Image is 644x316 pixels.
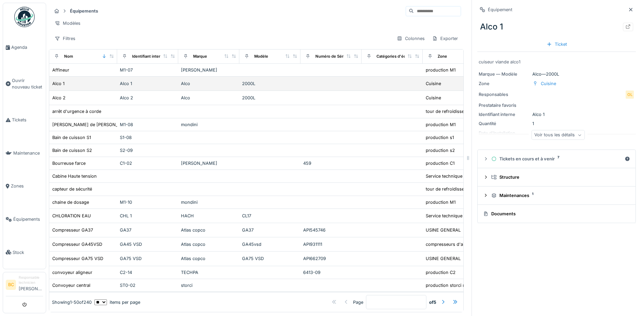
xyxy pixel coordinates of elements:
div: Alco 1 [120,80,176,87]
span: Tickets [12,117,43,123]
div: Alco 2 [120,95,176,101]
div: GA75 VSD [242,255,298,262]
div: GA37 [120,227,176,233]
div: Colonnes [394,34,428,43]
div: Identifiant interne [479,111,530,118]
div: Alco 1 [477,18,636,36]
span: Agenda [11,44,43,51]
div: Tickets en cours et à venir [491,156,622,162]
summary: Maintenances1 [480,189,633,202]
div: production M1 [426,199,456,205]
a: BC Responsable technicien[PERSON_NAME] [6,275,43,296]
div: USINE GENERAL [426,255,461,262]
span: Équipements [13,216,43,222]
summary: Tickets en cours et à venir7 [480,153,633,165]
div: items per page [94,299,140,305]
div: Numéro de Série [315,54,347,59]
div: C1-02 [120,160,176,166]
div: API545746 [303,227,359,233]
div: Documents [483,211,627,217]
a: Zones [3,170,46,203]
div: Affineur [52,67,69,73]
span: Stock [13,249,43,256]
div: Ticket [544,40,570,49]
div: HACH [181,213,237,219]
div: Compresseur GA45VSD [52,241,102,248]
div: Maintenances [491,192,627,199]
div: ST0-02 [120,282,176,289]
div: API931111 [303,241,359,248]
div: [PERSON_NAME] [181,160,237,166]
div: API662709 [303,255,359,262]
a: Ouvrir nouveau ticket [3,64,46,104]
div: Alco 1 [52,80,65,87]
div: production M1 [426,67,456,73]
span: Maintenance [13,150,43,156]
div: Atlas copco [181,255,237,262]
div: chaine de dosage [52,199,89,205]
div: Équipement [488,6,512,13]
li: [PERSON_NAME] [19,275,43,295]
div: production s2 [426,147,455,154]
div: Page [353,299,363,305]
div: OL [625,90,634,99]
div: Exporter [429,34,461,43]
div: Alco 1 [479,111,634,118]
div: [PERSON_NAME] [181,67,237,73]
div: M1-07 [120,67,176,73]
span: Ouvrir nouveau ticket [12,77,43,90]
div: 2000L [242,80,298,87]
div: Marque [193,54,207,59]
div: Quantité [479,120,530,127]
div: convoyeur aligneur [52,269,92,276]
div: TECHPA [181,269,237,276]
div: 459 [303,160,359,166]
div: Responsables [479,91,530,98]
div: Compresseur GA75 VSD [52,255,103,262]
div: GA37 [242,227,298,233]
div: [PERSON_NAME] de [PERSON_NAME] [52,121,133,128]
div: Atlas copco [181,241,237,248]
div: Prestataire favoris [479,102,530,108]
div: Service technique [426,173,462,179]
a: Stock [3,236,46,269]
a: Tickets [3,103,46,137]
div: production storci macaroni [426,282,482,289]
div: Bourreuse farce [52,160,86,166]
div: Modèle [254,54,268,59]
div: Showing 1 - 50 of 240 [52,299,92,305]
div: GA45vsd [242,241,298,248]
div: Zone [479,80,530,87]
div: GA75 VSD [120,255,176,262]
div: Cuisine [426,95,441,101]
div: M1-08 [120,121,176,128]
div: cuiseur viande alco1 [479,59,634,65]
div: compresseurs d'air [426,241,466,248]
div: Alco 2 [52,95,66,101]
div: production s1 [426,134,454,141]
div: tour de refroidissement KOMA [426,108,489,115]
div: CL17 [242,213,298,219]
div: production M1 [426,121,456,128]
div: GA45 VSD [120,241,176,248]
div: USINE GENERAL [426,227,461,233]
div: C2-14 [120,269,176,276]
div: Alco — 2000L [479,71,634,77]
div: mondini [181,199,237,205]
div: Zone [438,54,447,59]
a: Maintenance [3,137,46,170]
div: Convoyeur central [52,282,90,289]
div: Bain de cuisson S1 [52,134,91,141]
div: capteur de sécurité [52,186,92,192]
div: M1-10 [120,199,176,205]
div: Alco [181,95,237,101]
div: Structure [491,174,627,180]
div: Responsable technicien [19,275,43,285]
div: production C1 [426,160,455,166]
a: Équipements [3,203,46,236]
div: S2-09 [120,147,176,154]
div: CHLORATION EAU [52,213,91,219]
span: Zones [11,183,43,189]
div: 6413-09 [303,269,359,276]
img: Badge_color-CXgf-gQk.svg [14,7,35,27]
